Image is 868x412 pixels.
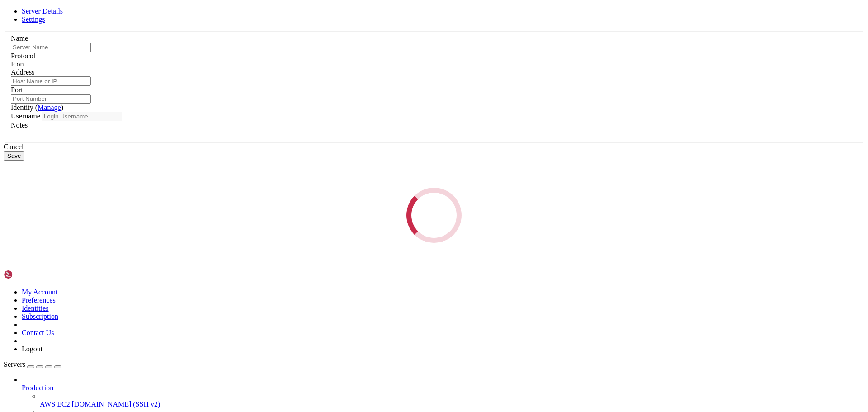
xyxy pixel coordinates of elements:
[4,19,7,27] div: (0, 2)
[11,60,24,68] label: Icon
[11,43,91,52] input: Server Name
[11,68,34,76] label: Address
[72,400,160,408] span: [DOMAIN_NAME] (SSH v2)
[22,313,58,320] a: Subscription
[22,329,54,336] a: Contact Us
[22,15,45,23] a: Settings
[35,104,63,111] span: ( )
[38,104,61,111] a: Manage
[42,112,122,121] input: Login Username
[22,296,56,304] a: Preferences
[40,400,864,408] a: AWS EC2 [DOMAIN_NAME] (SSH v2)
[11,86,23,94] label: Port
[22,7,63,15] a: Server Details
[11,112,40,120] label: Username
[11,76,91,86] input: Host Name or IP
[11,52,35,60] label: Protocol
[40,400,70,408] span: AWS EC2
[11,34,28,42] label: Name
[4,270,56,279] img: Shellngn
[22,288,58,296] a: My Account
[22,384,864,392] a: Production
[11,104,63,111] label: Identity
[4,360,25,368] span: Servers
[22,384,53,392] span: Production
[4,151,24,161] button: Save
[397,178,471,252] div: Loading...
[4,4,750,11] x-row: ERROR: Unable to open connection:
[11,94,91,104] input: Port Number
[22,345,42,353] a: Logout
[11,121,28,129] label: Notes
[4,143,864,151] div: Cancel
[4,360,61,368] a: Servers
[40,392,864,408] li: AWS EC2 [DOMAIN_NAME] (SSH v2)
[4,11,750,19] x-row: Address not available
[22,304,49,312] a: Identities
